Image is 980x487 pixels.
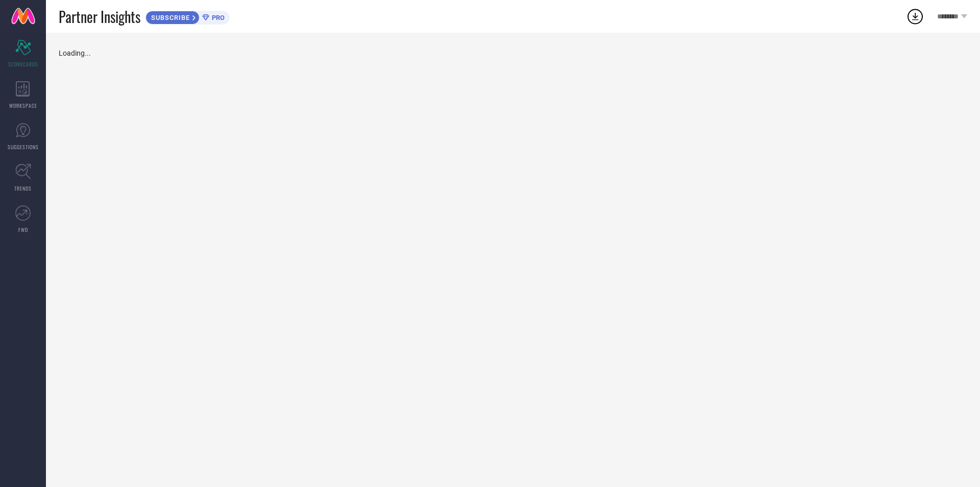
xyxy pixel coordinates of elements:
[8,143,39,151] span: SUGGESTIONS
[9,102,37,109] span: WORKSPACE
[209,14,225,21] span: PRO
[59,49,91,57] span: Loading...
[8,60,38,68] span: SCORECARDS
[145,8,230,25] a: SUBSCRIBEPRO
[18,226,28,234] span: FWD
[59,6,140,27] span: Partner Insights
[146,14,192,21] span: SUBSCRIBE
[906,7,924,26] div: Open download list
[14,184,32,192] span: TRENDS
